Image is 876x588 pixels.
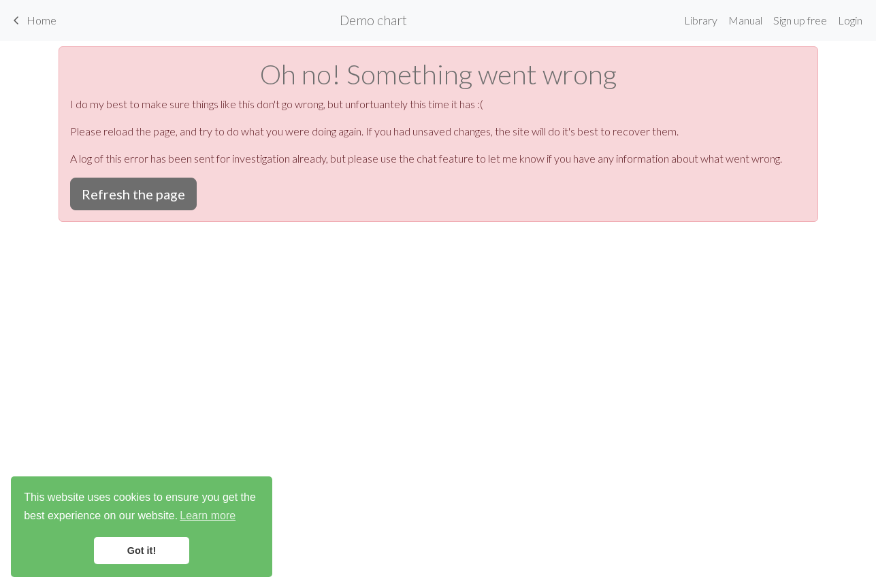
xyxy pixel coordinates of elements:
[723,7,768,34] a: Manual
[70,178,197,210] button: Refresh the page
[8,9,56,32] a: Home
[679,7,723,34] a: Library
[70,96,807,112] p: I do my best to make sure things like this don't go wrong, but unfortuantely this time it has :(
[8,11,25,30] span: keyboard_arrow_left
[340,12,407,28] h2: Demo chart
[70,150,807,167] p: A log of this error has been sent for investigation already, but please use the chat feature to l...
[70,58,807,91] h1: Oh no! Something went wrong
[24,489,259,526] span: This website uses cookies to ensure you get the best experience on our website.
[178,506,238,526] a: learn more about cookies
[832,7,868,34] a: Login
[11,476,272,577] div: cookieconsent
[768,7,832,34] a: Sign up free
[94,537,189,564] a: dismiss cookie message
[27,14,56,27] span: Home
[70,123,807,140] p: Please reload the page, and try to do what you were doing again. If you had unsaved changes, the ...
